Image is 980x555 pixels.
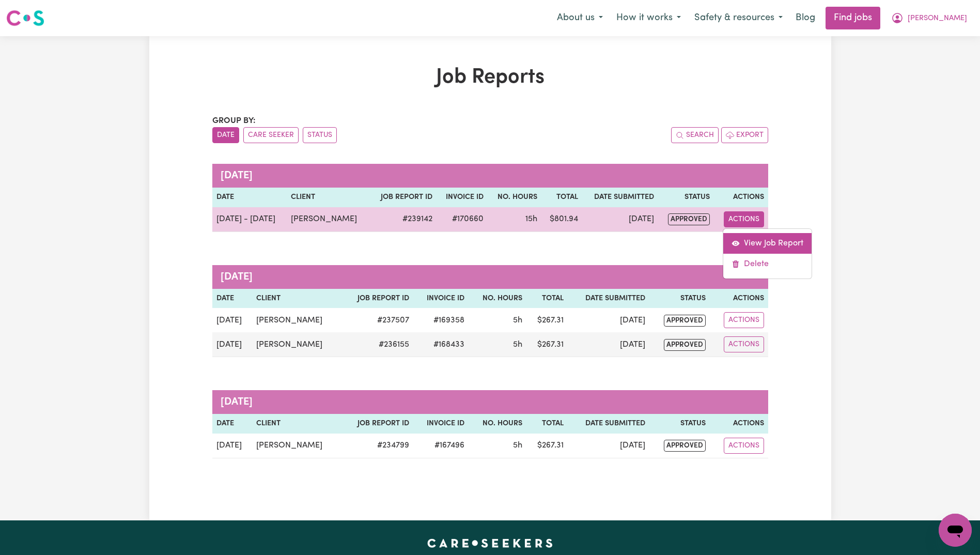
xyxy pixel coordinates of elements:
td: [DATE] [212,434,253,458]
button: My Account [884,7,974,29]
button: How it works [610,7,688,29]
th: No. Hours [469,414,526,434]
span: Group by: [212,117,256,125]
td: [DATE] - [DATE] [212,207,287,232]
th: Total [541,188,582,207]
button: Actions [724,438,764,454]
th: Total [526,289,568,309]
td: [DATE] [568,434,649,458]
span: approved [668,213,710,225]
th: Date Submitted [582,188,658,207]
td: [DATE] [212,332,253,357]
button: sort invoices by paid status [303,127,337,143]
td: [PERSON_NAME] [252,434,341,458]
th: Status [658,188,714,207]
th: Actions [710,289,768,309]
span: 5 hours [513,341,522,349]
caption: [DATE] [212,265,768,289]
td: [DATE] [568,308,649,332]
a: Blog [789,7,821,29]
img: Careseekers logo [6,9,44,27]
span: approved [664,440,706,452]
span: approved [664,315,706,327]
iframe: Button to launch messaging window [939,514,972,547]
td: #170660 [437,207,488,232]
th: Client [252,414,341,434]
td: # 239142 [370,207,437,232]
button: Actions [724,211,764,227]
td: # 234799 [341,434,413,458]
th: Status [649,289,709,309]
th: No. Hours [469,289,526,309]
th: Status [649,414,709,434]
td: $ 267.31 [526,434,568,458]
button: Actions [724,312,764,328]
th: Date Submitted [568,414,649,434]
th: Invoice ID [413,414,469,434]
button: Safety & resources [688,7,789,29]
span: 15 hours [525,215,537,223]
td: [PERSON_NAME] [252,332,341,357]
th: Date [212,414,253,434]
button: Search [671,127,719,143]
td: $ 267.31 [526,332,568,357]
th: Invoice ID [437,188,488,207]
td: # 236155 [341,332,413,357]
button: About us [550,7,610,29]
td: #169358 [413,308,469,332]
h1: Job Reports [212,65,768,90]
a: Find jobs [826,7,880,29]
th: Job Report ID [341,289,413,309]
th: Client [287,188,369,207]
button: sort invoices by care seeker [243,127,299,143]
td: [PERSON_NAME] [252,308,341,332]
th: Date [212,289,253,309]
caption: [DATE] [212,164,768,188]
td: [PERSON_NAME] [287,207,369,232]
td: #167496 [413,434,469,458]
a: Delete job report 239142 [723,254,812,274]
td: [DATE] [212,308,253,332]
th: Actions [714,188,768,207]
button: Actions [724,336,764,352]
th: Job Report ID [370,188,437,207]
th: Job Report ID [341,414,413,434]
a: Careseekers home page [427,539,553,547]
th: Client [252,289,341,309]
td: [DATE] [568,332,649,357]
a: View job report 239142 [723,233,812,254]
caption: [DATE] [212,390,768,414]
td: $ 267.31 [526,308,568,332]
button: Export [721,127,768,143]
div: Actions [723,228,812,279]
th: Actions [710,414,768,434]
span: [PERSON_NAME] [908,13,967,24]
th: Date Submitted [568,289,649,309]
a: Careseekers logo [6,6,44,30]
td: [DATE] [582,207,658,232]
td: #168433 [413,332,469,357]
th: No. Hours [488,188,541,207]
td: # 237507 [341,308,413,332]
th: Total [526,414,568,434]
td: $ 801.94 [541,207,582,232]
span: approved [664,339,706,351]
th: Date [212,188,287,207]
span: 5 hours [513,441,522,450]
th: Invoice ID [413,289,469,309]
button: sort invoices by date [212,127,239,143]
span: 5 hours [513,316,522,325]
